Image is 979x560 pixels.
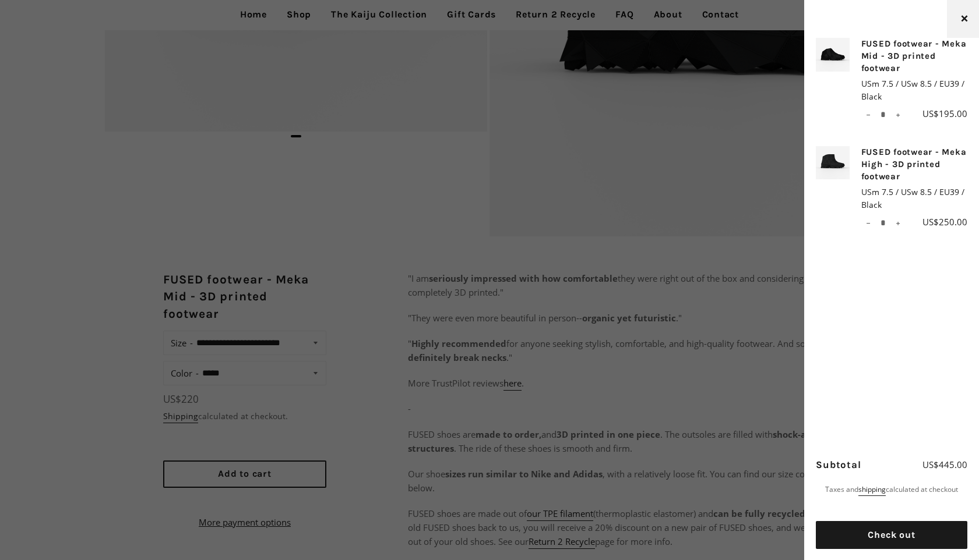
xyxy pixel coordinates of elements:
img: FUSED footwear - Meka High - 3D printed footwear [816,146,850,180]
p: Taxes and calculated at checkout [816,484,967,495]
button: Reduce item quantity by one [861,215,875,231]
button: Increase item quantity by one [891,107,905,123]
img: FUSED footwear - Meka Mid - 3D printed footwear [816,38,850,72]
span: USm 7.5 / USw 8.5 / EU39 / Black [861,77,968,104]
button: Increase item quantity by one [891,215,905,231]
a: shipping [858,484,886,496]
input: quantity [861,107,905,123]
input: quantity [861,215,905,231]
div: US$195.00 [903,107,967,120]
a: FUSED footwear - Meka High - 3D printed footwear [861,146,968,183]
span: US$445.00 [922,459,967,470]
span: Subtotal [816,459,861,470]
span: USm 7.5 / USw 8.5 / EU39 / Black [861,186,968,212]
a: FUSED footwear - Meka Mid - 3D printed footwear [861,38,968,75]
button: Check out [816,521,967,549]
button: Reduce item quantity by one [861,107,875,123]
div: US$250.00 [903,215,967,229]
